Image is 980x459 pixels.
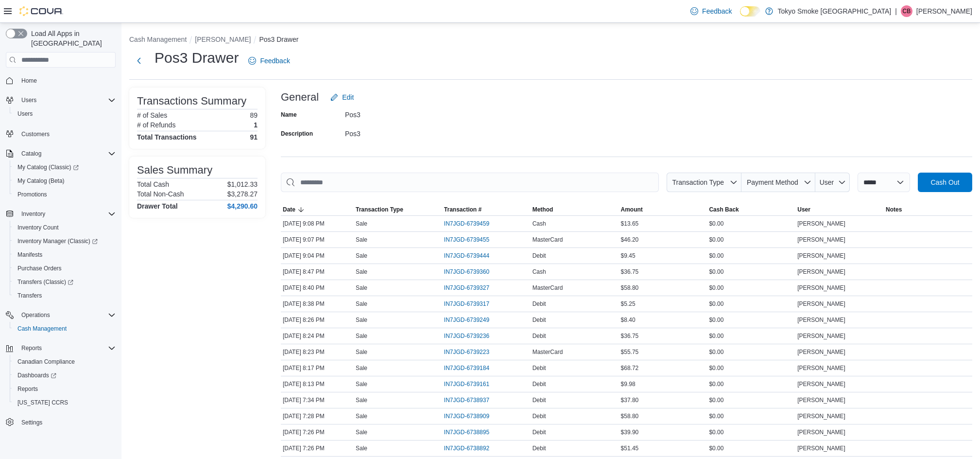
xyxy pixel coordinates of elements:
[281,266,354,278] div: [DATE] 8:47 PM
[254,121,258,129] p: 1
[281,91,319,103] h3: General
[17,237,98,245] span: Inventory Manager (Classic)
[356,220,367,228] p: Sale
[797,236,845,244] span: [PERSON_NAME]
[17,342,116,354] span: Reports
[14,189,116,200] span: Promotions
[14,235,102,247] a: Inventory Manager (Classic)
[621,364,639,372] span: $68.72
[17,127,116,140] span: Customers
[155,48,239,68] h1: Pos3 Drawer
[10,396,120,409] button: [US_STATE] CCRS
[356,300,367,308] p: Sale
[444,266,499,278] button: IN7JGD-6739360
[444,298,499,310] button: IN7JGD-6739317
[444,412,489,420] span: IN7JGD-6738909
[442,204,531,215] button: Transaction #
[916,5,972,17] p: [PERSON_NAME]
[444,348,489,356] span: IN7JGD-6739223
[672,178,724,186] span: Transaction Type
[740,6,760,17] input: Dark Mode
[2,147,120,160] button: Catalog
[444,346,499,358] button: IN7JGD-6739223
[621,300,636,308] span: $5.25
[621,348,639,356] span: $55.75
[27,29,116,48] span: Load All Apps in [GEOGRAPHIC_DATA]
[444,268,489,276] span: IN7JGD-6739360
[21,419,42,426] span: Settings
[345,107,475,119] div: Pos3
[621,220,639,228] span: $13.65
[14,290,46,301] a: Transfers
[17,110,33,118] span: Users
[281,250,354,262] div: [DATE] 9:04 PM
[707,282,795,294] div: $0.00
[21,311,50,319] span: Operations
[17,385,38,393] span: Reports
[797,220,845,228] span: [PERSON_NAME]
[17,75,41,87] a: Home
[797,428,845,436] span: [PERSON_NAME]
[281,282,354,294] div: [DATE] 8:40 PM
[797,268,845,276] span: [PERSON_NAME]
[281,173,659,192] input: This is a search bar. As you type, the results lower in the page will automatically filter.
[10,355,120,369] button: Canadian Compliance
[918,173,972,192] button: Cash Out
[21,150,41,158] span: Catalog
[444,428,489,436] span: IN7JGD-6738895
[356,348,367,356] p: Sale
[621,236,639,244] span: $46.20
[17,94,40,106] button: Users
[281,234,354,246] div: [DATE] 9:07 PM
[137,95,246,107] h3: Transactions Summary
[14,323,116,335] span: Cash Management
[444,362,499,374] button: IN7JGD-6739184
[444,282,499,294] button: IN7JGD-6739327
[281,218,354,229] div: [DATE] 9:08 PM
[797,348,845,356] span: [PERSON_NAME]
[797,252,845,260] span: [PERSON_NAME]
[14,383,116,395] span: Reports
[14,370,116,381] span: Dashboards
[444,234,499,246] button: IN7JGD-6739455
[137,121,175,129] h6: # of Refunds
[619,204,707,215] button: Amount
[741,173,815,192] button: Payment Method
[2,341,120,355] button: Reports
[14,263,116,274] span: Purchase Orders
[707,266,795,278] div: $0.00
[283,206,295,213] span: Date
[14,175,116,187] span: My Catalog (Beta)
[129,35,187,43] button: Cash Management
[244,51,293,71] a: Feedback
[444,394,499,406] button: IN7JGD-6738937
[14,383,42,395] a: Reports
[356,412,367,420] p: Sale
[797,380,845,388] span: [PERSON_NAME]
[137,190,184,198] h6: Total Non-Cash
[444,380,489,388] span: IN7JGD-6739161
[778,5,892,17] p: Tokyo Smoke [GEOGRAPHIC_DATA]
[14,222,63,233] a: Inventory Count
[707,442,795,454] div: $0.00
[356,444,367,452] p: Sale
[14,356,116,368] span: Canadian Compliance
[621,252,636,260] span: $9.45
[797,396,845,404] span: [PERSON_NAME]
[533,380,546,388] span: Debit
[17,163,79,171] span: My Catalog (Classic)
[14,263,66,274] a: Purchase Orders
[707,218,795,229] div: $0.00
[17,128,53,140] a: Customers
[444,250,499,262] button: IN7JGD-6739444
[10,188,120,201] button: Promotions
[281,346,354,358] div: [DATE] 8:23 PM
[10,160,120,174] a: My Catalog (Classic)
[21,130,50,138] span: Customers
[14,108,36,120] a: Users
[10,248,120,262] button: Manifests
[444,316,489,324] span: IN7JGD-6739249
[533,220,546,228] span: Cash
[2,308,120,322] button: Operations
[797,444,845,452] span: [PERSON_NAME]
